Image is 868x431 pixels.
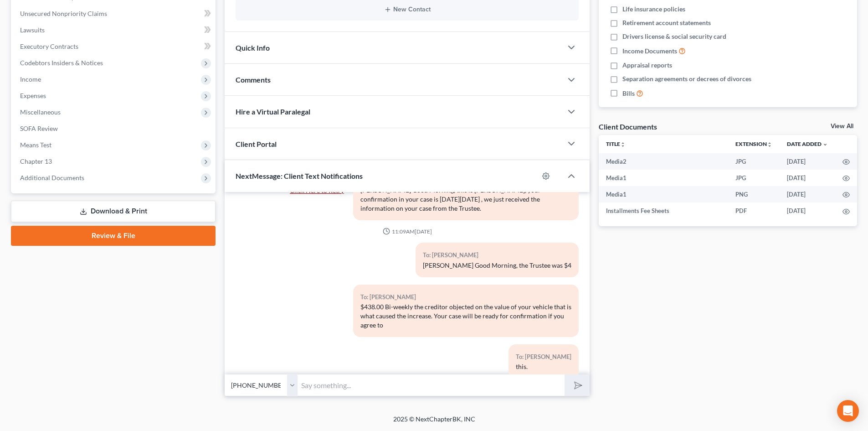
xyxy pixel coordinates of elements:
[236,43,270,52] span: Quick Info
[837,400,859,422] div: Open Intercom Messenger
[360,186,571,213] div: [PERSON_NAME] Good Morning, this is [PERSON_NAME], your confirmation in your case is [DATE][DATE]...
[20,141,51,149] span: Means Test
[620,142,626,147] i: unfold_more
[831,123,853,130] a: View All
[622,47,677,56] span: Income Documents
[622,89,635,98] span: Bills
[11,226,216,246] a: Review & File
[20,92,46,99] span: Expenses
[822,142,828,147] i: expand_more
[290,187,344,194] a: Click Here to Retry
[787,140,828,147] a: Date Added expand_more
[622,74,751,83] span: Separation agreements or decrees of divorces
[236,228,579,235] div: 11:09AM[DATE]
[423,261,571,270] div: [PERSON_NAME] Good Morning, the Trustee was $4
[20,59,103,67] span: Codebtors Insiders & Notices
[516,352,571,362] div: To: [PERSON_NAME]
[728,203,780,219] td: PDF
[360,302,571,330] div: $438.00 Bi-weekly the creditor objected on the value of your vehicle that is what caused the incr...
[735,140,772,147] a: Extensionunfold_more
[236,171,363,180] span: NextMessage: Client Text Notifications
[780,186,835,203] td: [DATE]
[175,415,694,431] div: 2025 © NextChapterBK, INC
[780,153,835,170] td: [DATE]
[423,250,571,260] div: To: [PERSON_NAME]
[606,140,626,147] a: Titleunfold_more
[599,170,728,186] td: Media1
[599,122,657,131] div: Client Documents
[360,292,571,302] div: To: [PERSON_NAME]
[728,170,780,186] td: JPG
[767,142,772,147] i: unfold_more
[236,107,310,116] span: Hire a Virtual Paralegal
[20,42,78,50] span: Executory Contracts
[236,140,277,148] span: Client Portal
[780,203,835,219] td: [DATE]
[516,362,571,371] div: this.
[20,174,84,182] span: Additional Documents
[13,120,216,137] a: SOFA Review
[13,22,216,38] a: Lawsuits
[13,38,216,55] a: Executory Contracts
[728,186,780,203] td: PNG
[20,75,41,83] span: Income
[599,186,728,203] td: Media1
[622,61,672,70] span: Appraisal reports
[728,153,780,170] td: JPG
[298,374,565,396] input: Say something...
[236,75,271,84] span: Comments
[20,125,58,132] span: SOFA Review
[599,153,728,170] td: Media2
[20,10,107,17] span: Unsecured Nonpriority Claims
[599,203,728,219] td: Installments Fee Sheets
[622,32,726,41] span: Drivers license & social security card
[243,6,571,13] button: New Contact
[780,170,835,186] td: [DATE]
[622,5,685,14] span: Life insurance policies
[20,108,61,116] span: Miscellaneous
[13,5,216,22] a: Unsecured Nonpriority Claims
[20,157,52,165] span: Chapter 13
[622,18,711,27] span: Retirement account statements
[11,201,216,222] a: Download & Print
[20,26,45,34] span: Lawsuits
